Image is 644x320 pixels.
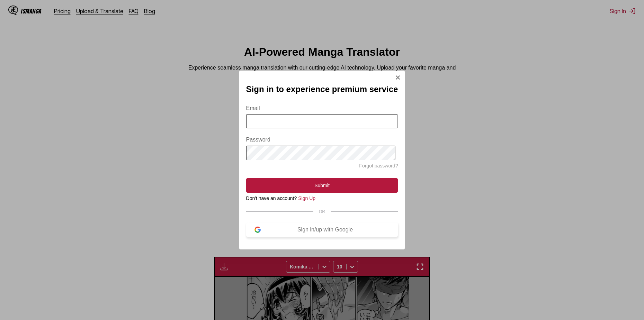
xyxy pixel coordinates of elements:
[246,195,398,201] div: Don't have an account?
[261,227,390,233] div: Sign in/up with Google
[246,137,398,143] label: Password
[239,71,405,249] div: Sign In Modal
[298,195,315,201] a: Sign Up
[246,209,398,214] div: OR
[395,75,401,80] img: Close
[246,84,398,94] h2: Sign in to experience premium service
[359,163,398,168] a: Forgot password?
[246,222,398,237] button: Sign in/up with Google
[246,105,398,111] label: Email
[254,227,261,233] img: google-logo
[246,178,398,193] button: Submit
